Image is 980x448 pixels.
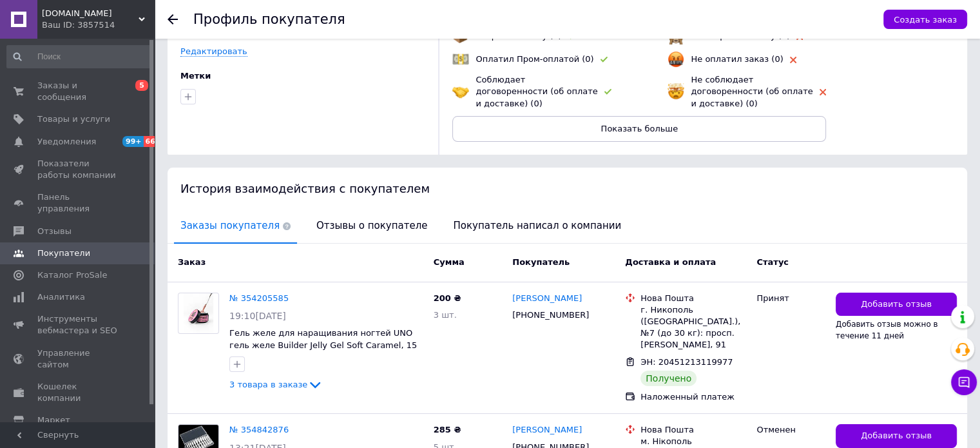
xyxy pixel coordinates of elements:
img: Фото товару [184,293,214,333]
a: [PERSON_NAME] [512,293,582,305]
a: Редактировать [180,46,247,57]
span: Панель управления [37,191,119,215]
span: Заказы покупателя [174,209,297,242]
span: Добавить отзыв [861,430,932,442]
span: Добавить отзыв [861,298,932,311]
div: Принят [756,293,825,304]
span: Инструменты вебмастера и SEO [37,313,119,336]
img: emoji [668,83,684,100]
span: Статус [756,257,789,267]
img: rating-tag-type [820,89,826,95]
button: Чат с покупателем [951,369,977,395]
span: Создать заказ [894,15,957,24]
span: Не оплатил заказ (0) [691,54,783,64]
span: 66 [144,136,159,147]
span: Покупатель написал о компании [447,209,628,242]
span: 3 товара в заказе [229,380,307,389]
img: rating-tag-type [790,57,796,63]
span: Отзывы [37,226,72,237]
span: francheska.com.ua [42,8,139,19]
span: 200 ₴ [434,293,461,303]
div: Наложенный платеж [640,391,746,403]
span: Управление сайтом [37,347,119,371]
a: [PERSON_NAME] [512,424,582,436]
span: Покупатель [512,257,570,267]
span: История взаимодействия с покупателем [180,182,430,195]
span: Соблюдает договоренности (об оплате и доставке) (0) [476,75,597,108]
h1: Профиль покупателя [193,12,345,27]
div: Ваш ID: 3857514 [42,19,155,31]
a: Гель желе для наращивания ногтей UNO гель желе Builder Jelly Gel Soft Caramel, 15 г [229,328,417,362]
span: Маркет [37,414,70,426]
span: Аналитика [37,291,85,303]
span: Отзывы о покупателе [310,209,434,242]
img: emoji [668,51,684,68]
span: 99+ [122,136,144,147]
span: Метки [180,71,211,81]
span: ЭН: 20451213119977 [640,357,733,367]
span: Каталог ProSale [37,269,107,281]
span: 19:10[DATE] [229,311,286,321]
div: г. Никополь ([GEOGRAPHIC_DATA].), №7 (до 30 кг): просп. [PERSON_NAME], 91 [640,304,746,351]
span: Покупатели [37,248,90,259]
span: Показатели работы компании [37,158,119,181]
input: Поиск [6,45,152,68]
img: rating-tag-type [600,57,608,63]
span: 285 ₴ [434,425,461,434]
span: Кошелек компании [37,381,119,404]
div: Вернуться назад [168,14,178,24]
div: Нова Пошта [640,293,746,304]
img: emoji [452,83,469,100]
div: Нова Пошта [640,424,746,436]
button: Показать больше [452,116,826,142]
span: 3 шт. [434,310,457,320]
img: rating-tag-type [604,89,611,95]
span: Оплатил Пром-оплатой (0) [476,54,593,64]
div: [PHONE_NUMBER] [510,307,591,324]
span: Заказы и сообщения [37,80,119,103]
a: 3 товара в заказе [229,380,323,389]
span: 5 [135,80,148,91]
a: № 354205585 [229,293,289,303]
span: Показать больше [601,124,678,133]
span: Сумма [434,257,465,267]
span: Добавить отзыв можно в течение 11 дней [836,320,938,340]
span: Товары и услуги [37,113,110,125]
a: № 354842876 [229,425,289,434]
button: Создать заказ [883,10,967,29]
button: Добавить отзыв [836,293,957,317]
button: Добавить отзыв [836,424,957,448]
img: emoji [452,51,469,68]
span: Уведомления [37,136,96,148]
div: Отменен [756,424,825,436]
span: Не соблюдает договоренности (об оплате и доставке) (0) [691,75,812,108]
a: Фото товару [178,293,219,334]
div: Получено [640,371,697,386]
span: Доставка и оплата [625,257,716,267]
span: Заказ [178,257,206,267]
